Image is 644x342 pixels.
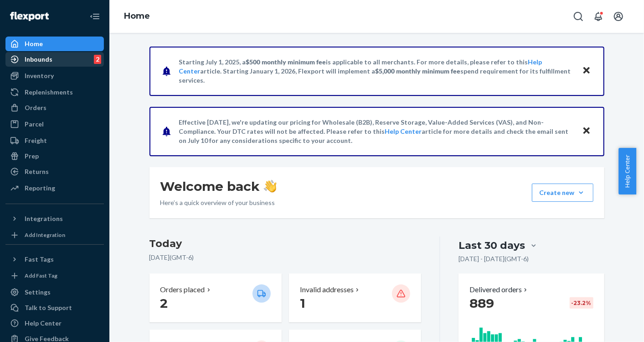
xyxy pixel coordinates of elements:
div: Add Fast Tag [25,272,57,279]
p: Effective [DATE], we're updating our pricing for Wholesale (B2B), Reserve Storage, Value-Added Se... [179,118,573,145]
div: Add Integration [25,231,65,239]
a: Inbounds2 [5,52,104,67]
button: Fast Tags [5,252,104,267]
button: Orders placed 2 [149,274,282,322]
a: Inventory [5,68,104,83]
h3: Today [149,237,422,251]
div: Inventory [25,71,54,80]
div: Fast Tags [25,255,54,264]
div: Last 30 days [459,238,525,253]
p: Invalid addresses [300,284,354,295]
a: Prep [5,149,104,163]
span: 2 [160,295,168,311]
div: Inbounds [25,55,52,64]
button: Open Search Box [569,7,587,26]
button: Invalid addresses 1 [289,274,421,322]
div: Talk to Support [25,303,72,312]
a: Help Center [5,316,104,331]
a: Orders [5,100,104,115]
span: 1 [300,295,305,311]
a: Add Integration [5,230,104,241]
button: Close [581,64,592,78]
div: Orders [25,103,46,112]
a: Help Center [385,127,422,135]
a: Settings [5,285,104,300]
button: Help Center [618,148,636,195]
div: Freight [25,136,47,145]
div: Settings [25,288,51,297]
a: Home [5,37,104,51]
button: Open notifications [589,7,608,26]
img: Flexport logo [10,12,49,21]
button: Open account menu [609,7,628,26]
button: Create new [532,184,593,202]
p: [DATE] ( GMT-6 ) [149,253,422,262]
div: Home [25,39,43,48]
h1: Welcome back [160,178,277,195]
a: Returns [5,164,104,179]
div: Parcel [25,120,44,129]
p: Orders placed [160,284,205,295]
a: Add Fast Tag [5,270,104,281]
div: Reporting [25,184,55,193]
span: 889 [469,295,494,311]
a: Home [124,11,150,21]
div: Returns [25,167,49,176]
button: Integrations [5,211,104,226]
a: Replenishments [5,85,104,100]
div: -23.2 % [570,297,593,309]
ol: breadcrumbs [117,3,157,30]
button: Delivered orders [469,284,529,295]
span: $500 monthly minimum fee [246,58,326,66]
p: [DATE] - [DATE] ( GMT-6 ) [459,254,529,263]
button: Close [581,125,592,138]
img: hand-wave emoji [264,180,277,193]
button: Talk to Support [5,300,104,315]
button: Close Navigation [86,7,104,26]
span: Soporte [18,6,51,15]
div: Replenishments [25,88,73,97]
div: Prep [25,152,39,161]
div: Integrations [25,214,63,223]
p: Starting July 1, 2025, a is applicable to all merchants. For more details, please refer to this a... [179,58,573,85]
div: Help Center [25,319,62,328]
p: Here’s a quick overview of your business [160,198,277,207]
a: Reporting [5,181,104,195]
a: Freight [5,133,104,148]
div: 2 [94,55,101,64]
span: $5,000 monthly minimum fee [376,67,461,75]
a: Parcel [5,117,104,132]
